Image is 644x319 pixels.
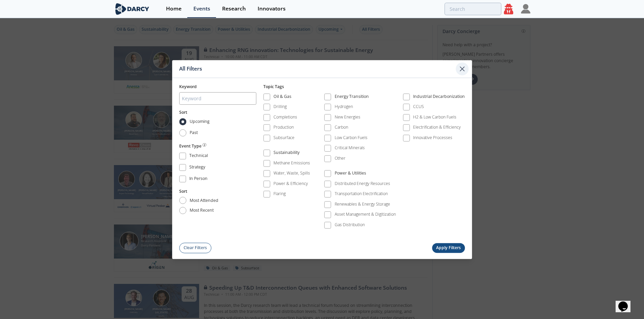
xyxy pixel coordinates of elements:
[189,176,208,184] div: In Person
[179,188,187,194] span: Sort
[335,114,360,120] div: New Energies
[616,292,637,312] iframe: chat widget
[190,208,214,214] span: most recent
[179,143,206,149] button: Event Type
[189,164,205,172] div: Strategy
[179,129,186,136] input: Past
[179,197,186,204] input: most attended
[335,145,365,151] div: Critical Minerals
[521,4,530,14] img: Profile
[179,84,197,89] span: Keyword
[114,3,151,15] img: logo-wide.svg
[273,170,310,177] div: Water, Waste, Spills
[335,222,365,228] div: Gas Distribution
[413,135,452,141] div: Innovative Processes
[179,188,187,194] button: Sort
[273,114,297,120] div: Completions
[273,160,310,166] div: Methane Emissions
[179,110,187,115] span: Sort
[179,207,186,214] input: most recent
[258,6,286,11] div: Innovators
[273,125,294,131] div: Production
[335,170,366,179] div: Power & Utilities
[189,153,208,161] div: Technical
[335,94,369,102] div: Energy Transition
[179,143,201,149] span: Event Type
[413,104,424,110] div: CCUS
[335,155,345,161] div: Other
[335,181,390,187] div: Distributed Energy Resources
[413,114,456,120] div: H2 & Low Carbon Fuels
[193,6,210,11] div: Events
[222,6,246,11] div: Research
[445,3,501,15] input: Advanced Search
[179,243,212,253] button: Clear Filters
[179,92,256,105] input: Keyword
[335,125,348,131] div: Carbon
[335,191,388,197] div: Transportation Electrification
[335,212,396,218] div: Asset Management & Digitization
[335,135,367,141] div: Low Carbon Fuels
[335,104,353,110] div: Hydrogen
[179,110,187,116] button: Sort
[273,150,300,158] div: Sustainability
[263,84,284,89] span: Topic Tags
[202,143,206,147] img: information.svg
[432,243,465,253] button: Apply Filters
[273,181,308,187] div: Power & Efficiency
[413,94,465,102] div: Industrial Decarbonization
[273,191,286,197] div: Flaring
[190,197,218,204] span: most attended
[273,104,287,110] div: Drilling
[273,135,294,141] div: Subsurface
[335,201,390,207] div: Renewables & Energy Storage
[166,6,182,11] div: Home
[413,125,461,131] div: Electrification & Efficiency
[179,118,186,125] input: Upcoming
[179,62,456,75] div: All Filters
[273,94,291,102] div: Oil & Gas
[190,130,198,136] span: Past
[190,118,210,125] span: Upcoming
